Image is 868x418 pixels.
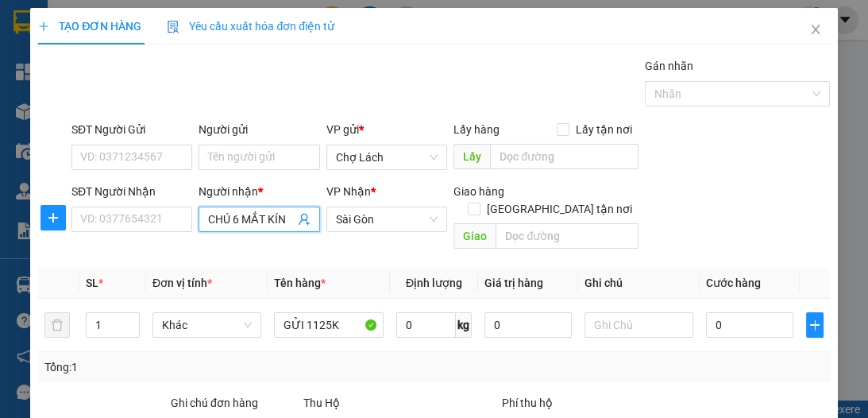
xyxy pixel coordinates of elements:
span: kg [456,312,472,338]
span: VP Nhận [326,185,371,198]
label: Ghi chú đơn hàng [171,397,258,409]
div: SĐT Người Nhận [71,183,192,200]
button: Close [793,8,838,52]
span: user-add [298,213,311,226]
span: Lấy tận nơi [569,121,638,138]
input: Dọc đường [496,223,638,249]
div: SĐT Người Gửi [71,121,192,138]
div: Phí thu hộ [502,394,697,418]
span: plus [38,21,49,32]
label: Gán nhãn [645,60,693,72]
button: plus [41,205,66,230]
div: Người nhận [199,183,319,200]
span: Thu Hộ [303,397,340,409]
div: VP gửi [326,121,447,138]
span: [GEOGRAPHIC_DATA] tận nơi [480,200,638,218]
div: Tổng: 1 [44,358,337,376]
span: Sài Gòn [336,207,438,231]
input: Dọc đường [490,144,638,169]
span: SL [86,277,98,289]
span: Giá trị hàng [484,277,543,289]
span: Cước hàng [706,277,761,289]
span: Khác [162,313,252,337]
span: Yêu cầu xuất hóa đơn điện tử [167,20,334,33]
th: Ghi chú [578,268,700,299]
span: Lấy [453,144,490,169]
span: Giao [453,223,496,249]
span: plus [807,319,823,331]
span: Đơn vị tính [152,277,212,289]
input: 0 [484,312,572,338]
div: Người gửi [199,121,319,138]
span: Giao hàng [453,185,504,198]
span: close [809,23,822,36]
span: Lấy hàng [453,123,500,136]
span: plus [41,211,65,224]
span: Chợ Lách [336,145,438,169]
span: Tên hàng [274,277,326,289]
button: delete [44,312,70,338]
button: plus [806,312,824,338]
img: icon [167,21,179,33]
input: VD: Bàn, Ghế [274,312,383,338]
span: Định lượng [406,277,462,289]
input: Ghi Chú [584,312,693,338]
span: TẠO ĐƠN HÀNG [38,20,141,33]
